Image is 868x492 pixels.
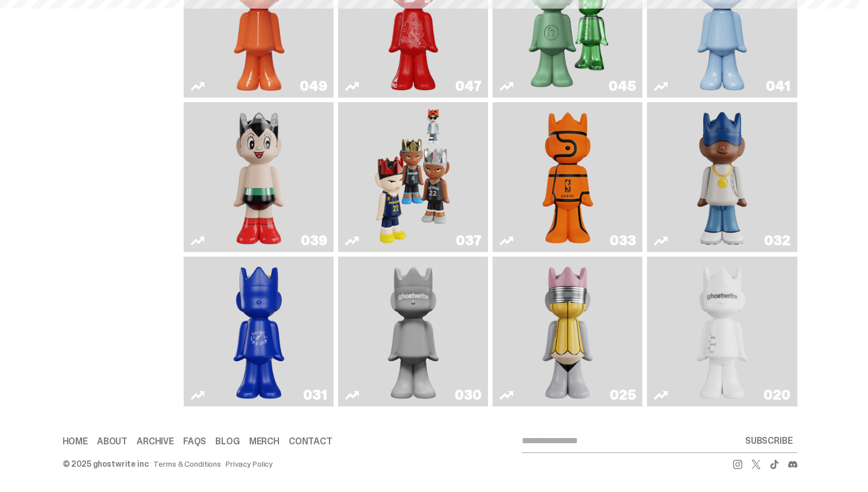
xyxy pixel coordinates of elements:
a: One [345,261,481,402]
button: SUBSCRIBE [741,429,797,452]
div: 031 [303,388,327,402]
div: © 2025 ghostwrite inc [63,460,149,468]
img: Latte [219,261,299,402]
img: Game Face (2024) [374,107,453,247]
div: 020 [764,388,790,402]
div: 045 [609,79,635,93]
div: 025 [610,388,635,402]
a: Archive [137,437,174,446]
div: 033 [610,234,635,247]
a: Swingman [654,107,790,247]
div: 041 [766,79,790,93]
div: 039 [301,234,327,247]
a: Home [63,437,88,446]
img: One [374,261,453,402]
a: Privacy Policy [226,460,273,468]
div: 049 [300,79,327,93]
a: Latte [191,261,327,402]
a: Blog [215,437,239,446]
a: FAQs [183,437,206,446]
img: Game Ball [537,107,598,247]
a: Astro Boy [191,107,327,247]
img: No. 2 Pencil [528,261,607,402]
a: Contact [289,437,332,446]
a: Game Ball [499,107,635,247]
img: Astro Boy [228,107,289,247]
a: No. 2 Pencil [499,261,635,402]
a: About [97,437,127,446]
a: Game Face (2024) [345,107,481,247]
img: Swingman [683,107,762,247]
div: 047 [455,79,481,93]
a: Merch [249,437,280,446]
img: ghost [683,261,762,402]
div: 037 [456,234,481,247]
div: 030 [455,388,481,402]
a: Terms & Conditions [153,460,221,468]
a: ghost [654,261,790,402]
div: 032 [764,234,790,247]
